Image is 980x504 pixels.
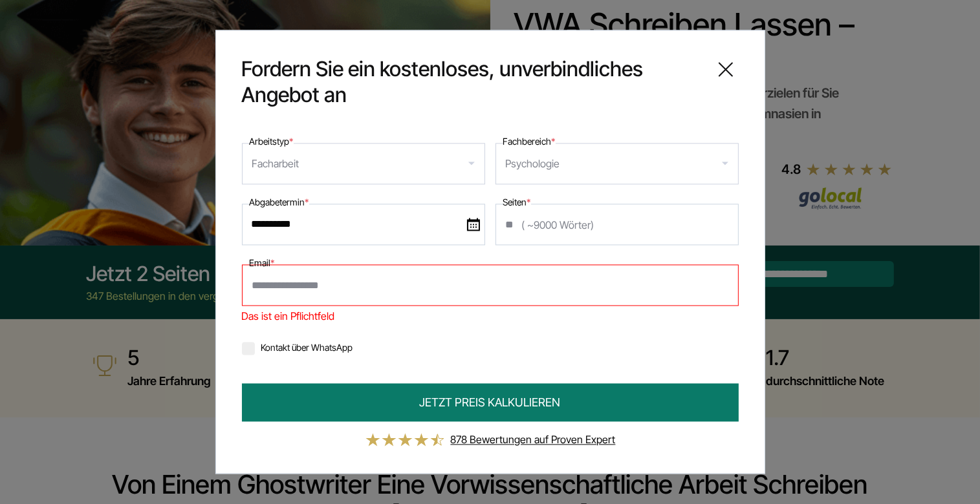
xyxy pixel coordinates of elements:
label: Abgabetermin [250,195,309,211]
input: date [242,204,485,246]
div: Psychologie [506,154,560,174]
label: Seiten [503,195,531,211]
span: Fordern Sie ein kostenloses, unverbindliches Angebot an [242,57,702,109]
label: Email [250,256,275,271]
span: JETZT PREIS KALKULIEREN [420,394,561,412]
label: Arbeitstyp [250,134,294,150]
button: JETZT PREIS KALKULIEREN [242,384,739,422]
label: Kontakt über WhatsApp [242,342,353,353]
span: Das ist ein Pflichtfeld [242,306,739,327]
a: 878 Bewertungen auf Proven Expert [451,434,616,446]
img: date [467,218,480,231]
label: Fachbereich [503,134,556,150]
div: Facharbeit [252,154,299,174]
